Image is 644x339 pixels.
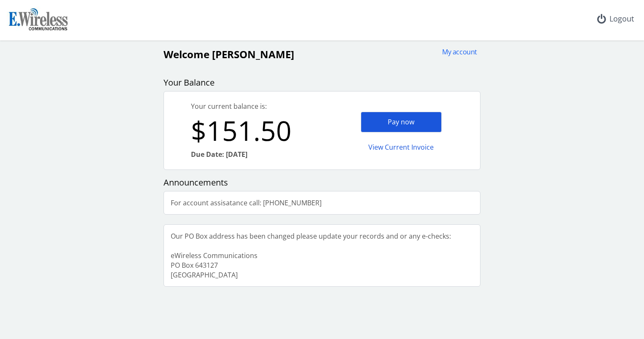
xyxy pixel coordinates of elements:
[361,112,442,132] div: Pay now
[191,102,322,111] div: Your current balance is:
[164,225,458,286] div: Our PO Box address has been changed please update your records and or any e-checks: eWireless Com...
[212,47,294,61] span: [PERSON_NAME]
[164,47,209,61] span: Welcome
[164,177,228,188] span: Announcements
[191,150,322,159] div: Due Date: [DATE]
[437,47,477,57] div: My account
[191,111,322,150] div: $151.50
[164,77,215,88] span: Your Balance
[164,191,328,215] div: For account assisatance call: [PHONE_NUMBER]
[361,137,442,157] div: View Current Invoice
